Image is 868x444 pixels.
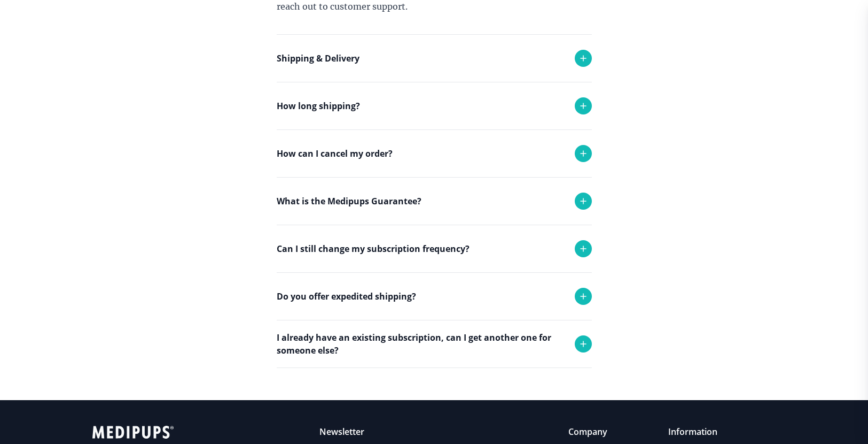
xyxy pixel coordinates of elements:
[277,368,592,423] div: Absolutely! Simply place the order and use the shipping address of the person who will receive th...
[277,129,592,172] div: Each order takes 1-2 business days to be delivered.
[277,147,393,160] p: How can I cancel my order?
[277,225,592,293] div: If you received the wrong product or your product was damaged in transit, we will replace it with...
[277,195,421,208] p: What is the Medipups Guarantee?
[319,426,480,438] p: Newsletter
[277,242,470,255] p: Can I still change my subscription frequency?
[277,177,592,271] div: Any refund request and cancellation are subject to approval and turn around time is 24-48 hours. ...
[277,320,592,376] div: Yes we do! Please reach out to support and we will try to accommodate any request.
[277,290,416,303] p: Do you offer expedited shipping?
[277,99,360,112] p: How long shipping?
[568,426,630,438] p: Company
[277,52,359,65] p: Shipping & Delivery
[277,331,564,357] p: I already have an existing subscription, can I get another one for someone else?
[668,426,752,438] p: Information
[277,272,592,328] div: Yes you can. Simply reach out to support and we will adjust your monthly deliveries!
